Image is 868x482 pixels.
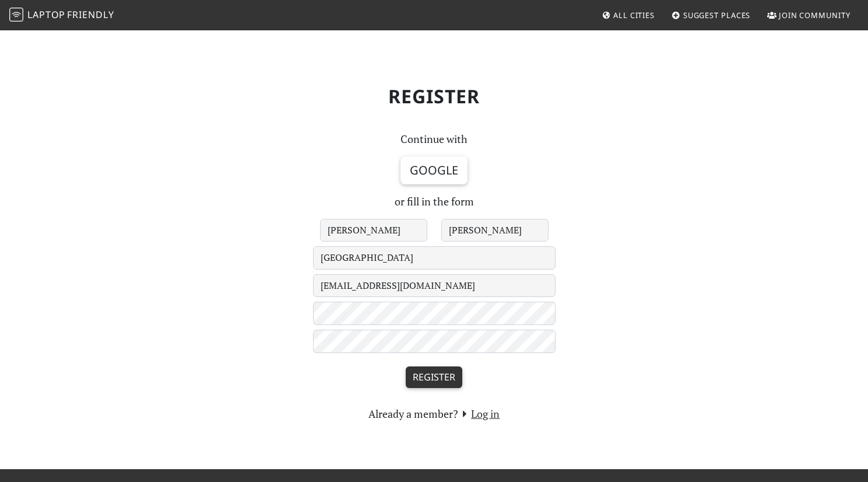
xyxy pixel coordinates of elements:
input: Name [320,219,427,242]
a: All Cities [597,5,659,26]
p: Continue with [313,131,556,148]
span: Join Community [779,10,851,20]
a: Suggest Places [667,5,755,26]
a: Join Community [762,5,855,26]
input: Register [406,366,462,389]
span: Laptop [27,8,65,21]
h1: Register [50,76,819,117]
span: Suggest Places [683,10,751,20]
section: Already a member? [313,406,556,422]
input: Surname [441,219,549,242]
a: Google [400,156,468,184]
img: LaptopFriendly [9,8,23,22]
p: or fill in the form [313,193,556,210]
a: LaptopFriendly LaptopFriendly [9,5,114,26]
a: Log in [458,407,500,421]
input: Email [313,274,556,298]
span: All Cities [613,10,655,20]
span: Friendly [67,8,114,21]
